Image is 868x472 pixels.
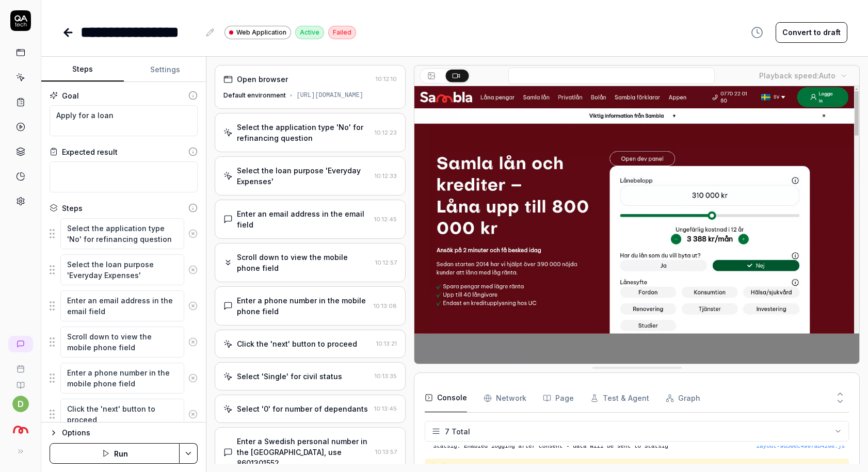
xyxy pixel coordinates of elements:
div: Active [295,26,324,39]
time: 10:12:33 [375,172,397,180]
button: View version history [745,22,769,43]
time: 10:13:45 [374,405,397,412]
button: layout-9d50ec4997ab4298.js [756,442,845,451]
button: Page [543,384,574,413]
img: Sambla Logo [11,420,30,439]
div: Click the 'next' button to proceed [237,338,357,349]
span: Web Application [236,28,286,37]
div: Select 'Single' for civil status [237,371,342,382]
div: Open browser [237,74,288,85]
time: 10:12:57 [375,259,397,266]
div: Suggestions [50,290,198,322]
div: Default environment [223,91,286,100]
div: Suggestions [50,326,198,358]
time: 10:12:23 [375,129,397,136]
button: Steps [41,57,124,82]
a: Book a call with us [4,356,37,373]
pre: ⚠️ 10 accessibility issues captured — limit reached, skipping further accessibility detection. [441,463,845,471]
div: Select the application type 'No' for refinancing question [237,122,371,143]
button: Network [484,384,526,413]
button: Remove step [184,404,202,425]
time: 10:13:57 [375,448,397,455]
div: Select '0' for number of dependants [237,403,368,414]
pre: Statsig: Enabled logging after consent - data will be sent to Statsig [433,442,845,451]
div: Steps [62,203,83,214]
div: Enter a phone number in the mobile phone field [237,295,369,317]
div: Playback speed: [759,70,835,81]
button: Remove step [184,332,202,352]
button: Remove step [184,368,202,388]
button: Settings [124,57,206,82]
div: Suggestions [50,362,198,394]
time: 10:13:35 [375,372,397,380]
button: Console [425,384,467,413]
time: 10:12:45 [374,216,397,223]
div: Goal [62,90,79,101]
div: Enter an email address in the email field [237,208,370,230]
div: Expected result [62,147,118,157]
button: Sambla Logo [4,412,37,441]
button: Test & Agent [590,384,649,413]
time: 10:13:21 [376,340,397,347]
div: Suggestions [50,218,198,250]
div: Scroll down to view the mobile phone field [237,252,371,273]
time: 10:12:10 [376,75,397,83]
div: Enter a Swedish personal number in the [GEOGRAPHIC_DATA], use 8601301552 [237,436,371,468]
a: Web Application [224,25,291,39]
button: Graph [666,384,700,413]
button: Run [50,443,180,464]
a: Documentation [4,373,37,389]
a: New conversation [8,336,33,352]
div: [URL][DOMAIN_NAME] [296,91,363,100]
time: 10:13:08 [374,302,397,310]
button: Options [50,427,198,439]
div: Suggestions [50,254,198,286]
button: d [12,396,29,412]
div: Select the loan purpose 'Everyday Expenses' [237,165,371,187]
button: Remove step [184,259,202,280]
button: Convert to draft [776,22,847,43]
div: Failed [328,26,356,39]
div: Options [62,427,198,439]
button: Remove step [184,296,202,316]
button: Remove step [184,223,202,244]
div: Suggestions [50,398,198,430]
